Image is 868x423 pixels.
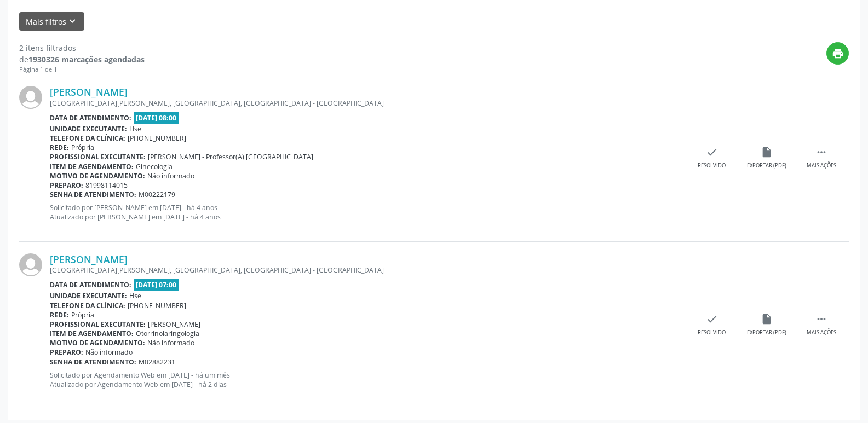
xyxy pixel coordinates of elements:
[761,146,773,158] i: insert_drive_file
[747,162,786,170] div: Exportar (PDF)
[19,12,84,31] button: Mais filtroskeyboard_arrow_down
[50,301,125,310] b: Telefone da clínica:
[815,146,827,158] i: 
[815,313,827,325] i: 
[706,146,718,158] i: check
[761,313,773,325] i: insert_drive_file
[50,124,127,134] b: Unidade executante:
[19,86,42,109] img: img
[50,329,134,338] b: Item de agendamento:
[71,310,94,320] span: Própria
[826,42,849,65] button: print
[50,370,685,389] p: Solicitado por Agendamento Web em [DATE] - há um mês Atualizado por Agendamento Web em [DATE] - h...
[832,48,844,60] i: print
[50,310,69,320] b: Rede:
[134,112,180,124] span: [DATE] 08:00
[85,181,128,190] span: 81998114015
[148,320,200,329] span: [PERSON_NAME]
[139,357,175,367] span: M02882231
[148,152,313,161] span: [PERSON_NAME] - Professor(A) [GEOGRAPHIC_DATA]
[19,54,145,65] div: de
[698,162,726,170] div: Resolvido
[50,190,136,199] b: Senha de atendimento:
[28,54,145,65] strong: 1930326 marcações agendadas
[50,143,69,152] b: Rede:
[134,279,180,291] span: [DATE] 07:00
[747,329,786,337] div: Exportar (PDF)
[50,86,128,98] a: [PERSON_NAME]
[136,329,199,338] span: Otorrinolaringologia
[147,171,194,181] span: Não informado
[19,42,145,54] div: 2 itens filtrados
[50,203,685,222] p: Solicitado por [PERSON_NAME] em [DATE] - há 4 anos Atualizado por [PERSON_NAME] em [DATE] - há 4 ...
[706,313,718,325] i: check
[128,134,186,143] span: [PHONE_NUMBER]
[807,329,836,337] div: Mais ações
[139,190,175,199] span: M00222179
[50,265,685,275] div: [GEOGRAPHIC_DATA][PERSON_NAME], [GEOGRAPHIC_DATA], [GEOGRAPHIC_DATA] - [GEOGRAPHIC_DATA]
[66,15,78,27] i: keyboard_arrow_down
[50,253,128,265] a: [PERSON_NAME]
[128,301,186,310] span: [PHONE_NUMBER]
[50,347,83,357] b: Preparo:
[50,320,146,329] b: Profissional executante:
[129,124,141,134] span: Hse
[147,338,194,347] span: Não informado
[19,65,145,74] div: Página 1 de 1
[50,280,131,289] b: Data de atendimento:
[71,143,94,152] span: Própria
[129,291,141,300] span: Hse
[698,329,726,337] div: Resolvido
[50,162,134,171] b: Item de agendamento:
[50,152,146,161] b: Profissional executante:
[50,181,83,190] b: Preparo:
[136,162,173,171] span: Ginecologia
[85,347,133,357] span: Não informado
[807,162,836,170] div: Mais ações
[50,134,125,143] b: Telefone da clínica:
[50,98,685,108] div: [GEOGRAPHIC_DATA][PERSON_NAME], [GEOGRAPHIC_DATA], [GEOGRAPHIC_DATA] - [GEOGRAPHIC_DATA]
[19,253,42,276] img: img
[50,291,127,300] b: Unidade executante:
[50,357,136,367] b: Senha de atendimento:
[50,171,145,181] b: Motivo de agendamento:
[50,338,145,347] b: Motivo de agendamento:
[50,113,131,123] b: Data de atendimento:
